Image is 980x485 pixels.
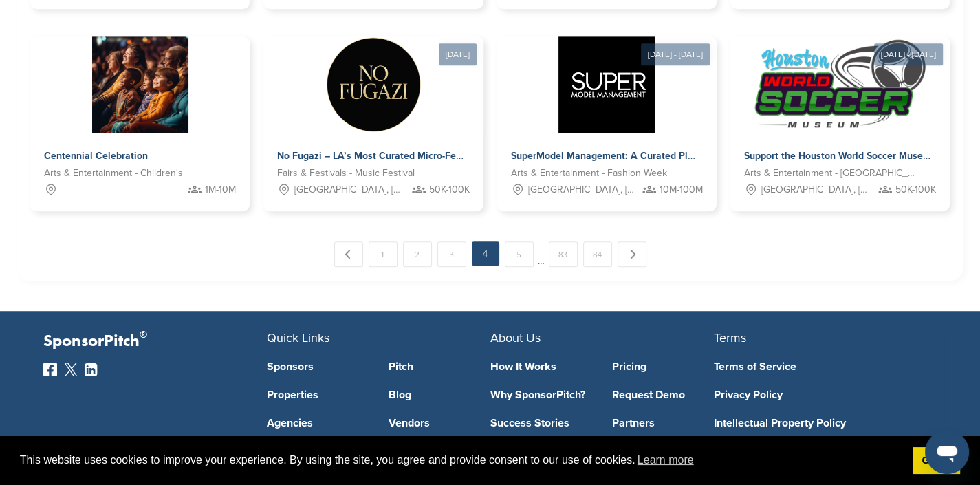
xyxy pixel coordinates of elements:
a: 3 [437,241,466,267]
img: Sponsorpitch & [558,36,655,133]
a: Intellectual Property Policy [714,418,917,429]
img: Twitter [64,363,78,376]
div: [DATE] - [DATE] [641,43,710,65]
a: Success Stories [490,418,592,429]
iframe: Button to launch messaging window [925,430,969,474]
a: Pricing [612,361,714,372]
a: Next → [618,241,646,267]
a: Partners [612,418,714,429]
span: Fairs & Festivals - Music Festival [277,166,415,181]
img: Sponsorpitch & [752,36,928,133]
span: 10M-100M [660,182,703,197]
a: Properties [267,389,369,400]
a: Request Demo [612,389,714,400]
a: 83 [549,241,578,267]
a: Sponsors [267,361,369,372]
span: Arts & Entertainment - Children's [44,166,183,181]
span: Arts & Entertainment - Fashion Week [511,166,667,181]
a: [DATE] - [DATE] Sponsorpitch & SuperModel Management: A Curated Platform For Premium Brand Alignm... [497,14,717,211]
a: 84 [583,241,612,267]
a: How It Works [490,361,592,372]
span: Terms [714,330,746,345]
span: SuperModel Management: A Curated Platform For Premium Brand Alignment [511,150,855,162]
div: [DATE] - [DATE] [874,43,943,65]
a: [DATE] - [DATE] Sponsorpitch & Support the Houston World Soccer Museum Project Arts & Entertainme... [730,14,950,211]
span: About Us [490,330,541,345]
span: … [538,241,545,266]
a: 5 [505,241,534,267]
span: ® [140,326,147,343]
img: Sponsorpitch & [92,36,188,133]
a: 1 [369,241,398,267]
span: Centennial Celebration [44,150,148,162]
a: Privacy Policy [714,389,917,400]
span: [GEOGRAPHIC_DATA], [GEOGRAPHIC_DATA] [528,182,636,197]
span: [GEOGRAPHIC_DATA], [GEOGRAPHIC_DATA] [294,182,402,197]
span: [GEOGRAPHIC_DATA], [GEOGRAPHIC_DATA] [761,182,869,197]
span: 50K-100K [895,182,936,197]
span: Arts & Entertainment - [GEOGRAPHIC_DATA] [744,166,915,181]
a: dismiss cookie message [913,447,960,475]
a: Terms of Service [714,361,917,372]
img: Sponsorpitch & [325,36,422,133]
a: Agencies [267,418,369,429]
img: Facebook [43,363,57,376]
a: Sponsorpitch & Centennial Celebration Arts & Entertainment - Children's 1M-10M [30,36,250,211]
em: 4 [472,241,499,266]
span: This website uses cookies to improve your experience. By using the site, you agree and provide co... [20,450,902,471]
span: 1M-10M [205,182,236,197]
span: 50K-100K [429,182,470,197]
a: Why SponsorPitch? [490,389,592,400]
a: ← Previous [334,241,363,267]
span: No Fugazi – LA’s Most Curated Micro-Festival [277,150,480,162]
a: Blog [389,389,490,400]
a: Vendors [389,418,490,429]
a: Pitch [389,361,490,372]
p: SponsorPitch [43,332,267,352]
span: Quick Links [267,330,329,345]
span: Support the Houston World Soccer Museum Project [744,150,971,162]
a: 2 [403,241,432,267]
a: learn more about cookies [635,450,696,471]
a: [DATE] Sponsorpitch & No Fugazi – LA’s Most Curated Micro-Festival Fairs & Festivals - Music Fest... [263,14,483,211]
div: [DATE] [439,43,477,65]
